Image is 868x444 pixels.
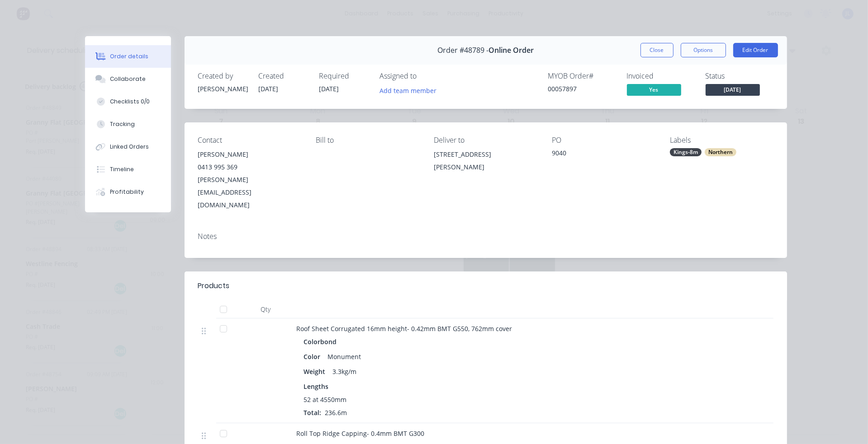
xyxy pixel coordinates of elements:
div: [PERSON_NAME] [198,148,302,161]
div: Products [198,280,230,291]
div: Kings-8m [670,148,702,156]
span: [DATE] [259,84,279,93]
div: Contact [198,136,302,145]
div: Profitability [110,188,144,196]
div: [PERSON_NAME][EMAIL_ADDRESS][DOMAIN_NAME] [198,173,302,211]
div: Labels [670,136,773,145]
button: [DATE] [706,84,760,98]
span: Total: [304,408,322,417]
div: Created [259,72,308,80]
span: [DATE] [706,84,760,95]
div: Bill to [316,136,419,145]
div: Notes [198,232,773,241]
div: 3.3kg/m [329,365,360,378]
div: Weight [304,365,329,378]
button: Profitability [85,181,171,203]
div: [STREET_ADDRESS][PERSON_NAME] [434,148,537,177]
div: Assigned to [380,72,470,80]
div: Tracking [110,120,135,128]
div: Qty [239,300,293,318]
button: Edit Order [733,43,778,57]
div: Linked Orders [110,143,149,151]
div: Created by [198,72,248,80]
div: Color [304,350,324,363]
div: 00057897 [548,84,616,93]
button: Checklists 0/0 [85,90,171,113]
span: Yes [627,84,681,95]
span: Roll Top Ridge Capping- 0.4mm BMT G300 [297,429,425,438]
div: Colorbond [304,335,341,348]
span: [DATE] [319,84,339,93]
span: Online Order [489,46,534,55]
div: 0413 995 369 [198,161,302,173]
div: Checklists 0/0 [110,98,150,106]
div: MYOB Order # [548,72,616,80]
div: Collaborate [110,75,146,83]
button: Options [681,43,726,57]
span: 236.6m [322,408,351,417]
div: Timeline [110,165,134,173]
button: Collaborate [85,68,171,90]
div: 9040 [552,148,655,161]
div: Order details [110,52,148,61]
button: Timeline [85,158,171,181]
div: Northern [705,148,736,156]
div: Monument [324,350,365,363]
span: Lengths [304,382,329,391]
div: [PERSON_NAME] [198,84,248,93]
span: Roof Sheet Corrugated 16mm height- 0.42mm BMT G550, 762mm cover [297,324,512,333]
div: PO [552,136,655,145]
button: Close [640,43,674,57]
div: [STREET_ADDRESS][PERSON_NAME] [434,148,537,173]
div: Status [706,72,773,80]
span: Order #48789 - [437,46,489,55]
div: Invoiced [627,72,695,80]
button: Add team member [380,84,441,96]
div: Required [319,72,369,80]
span: 52 at 4550mm [304,395,347,404]
button: Linked Orders [85,136,171,158]
div: Deliver to [434,136,537,145]
button: Tracking [85,113,171,136]
div: [PERSON_NAME]0413 995 369[PERSON_NAME][EMAIL_ADDRESS][DOMAIN_NAME] [198,148,302,211]
button: Order details [85,45,171,68]
button: Add team member [375,84,441,96]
